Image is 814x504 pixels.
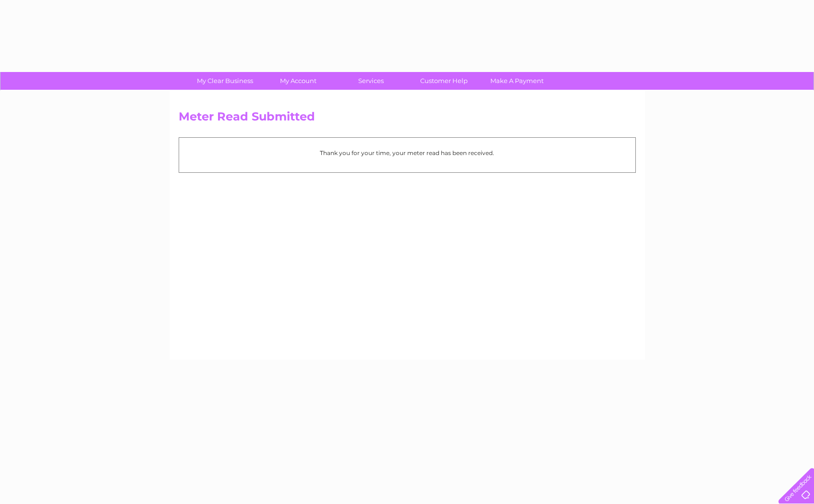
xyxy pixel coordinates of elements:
a: Customer Help [404,72,484,90]
h2: Meter Read Submitted [179,110,636,128]
a: My Clear Business [185,72,265,90]
a: My Account [258,72,338,90]
a: Make A Payment [477,72,557,90]
p: Thank you for your time, your meter read has been received. [184,148,631,157]
a: Services [331,72,411,90]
